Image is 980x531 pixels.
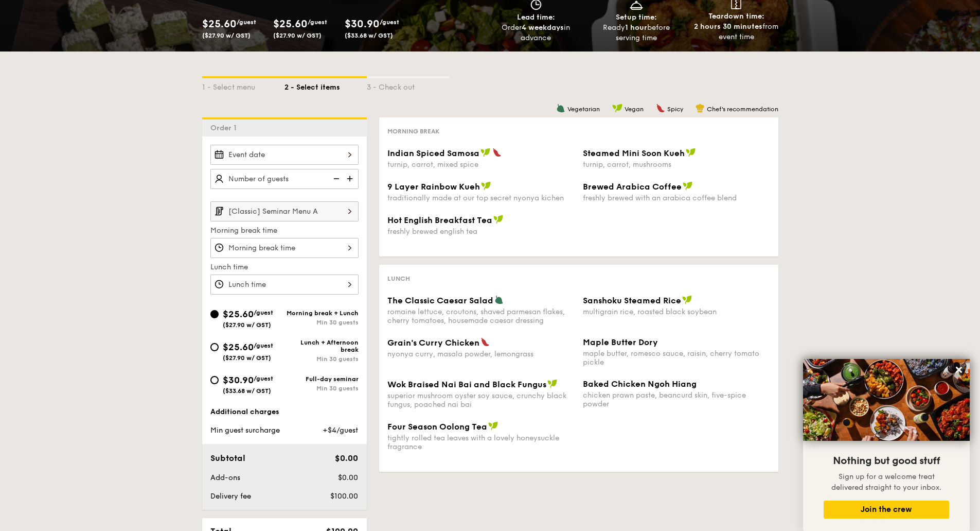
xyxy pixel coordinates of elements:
[522,23,564,32] strong: 4 weekdays
[583,194,770,202] div: freshly brewed with an arabica coffee blend
[480,337,490,347] img: icon-spicy.37a8142b.svg
[210,310,219,318] input: $25.60/guest($27.90 w/ GST)Morning break + LunchMin 30 guests
[210,376,219,384] input: $30.90/guest($33.68 w/ GST)Full-day seminarMin 30 guests
[517,13,555,22] span: Lead time:
[583,307,770,316] div: multigrain rice, roasted black soybean
[387,160,575,169] div: turnip, carrot, mixed spice
[284,78,367,93] div: 2 - Select items
[210,407,359,417] div: Additional charges
[583,148,685,158] span: Steamed Mini Soon Kueh
[492,148,502,157] img: icon-spicy.37a8142b.svg
[273,18,308,30] span: $25.60
[696,104,705,113] img: icon-chef-hat.a58ddaea.svg
[682,295,692,304] img: icon-vegan.f8ff3823.svg
[335,453,358,463] span: $0.00
[210,275,359,295] input: Lunch time
[343,169,359,189] img: icon-add.58712e84.svg
[210,124,241,132] span: Order 1
[223,374,254,386] span: $30.90
[345,32,393,39] span: ($33.68 w/ GST)
[210,169,359,189] input: Number of guests
[202,18,237,30] span: $25.60
[284,310,359,317] div: Morning break + Lunch
[210,453,245,463] span: Subtotal
[210,226,359,236] label: Morning break time
[583,391,770,408] div: chicken prawn paste, beancurd skin, five-spice powder
[254,342,273,349] span: /guest
[387,194,575,202] div: traditionally made at our top secret nyonya kichen
[833,455,940,467] span: Nothing but good stuff
[210,473,240,482] span: Add-ons
[481,181,491,191] img: icon-vegan.f8ff3823.svg
[387,422,487,432] span: Four Season Oolong Tea
[556,104,565,113] img: icon-vegetarian.fe4039eb.svg
[547,379,558,388] img: icon-vegan.f8ff3823.svg
[387,307,575,325] div: romaine lettuce, croutons, shaved parmesan flakes, cherry tomatoes, housemade caesar dressing
[387,338,479,348] span: Grain's Curry Chicken
[284,375,359,383] div: Full-day seminar
[210,343,219,351] input: $25.60/guest($27.90 w/ GST)Lunch + Afternoon breakMin 30 guests
[308,19,327,26] span: /guest
[612,104,622,113] img: icon-vegan.f8ff3823.svg
[323,426,358,435] span: +$4/guest
[951,362,967,378] button: Close
[387,227,575,236] div: freshly brewed english tea
[690,22,782,42] div: from event time
[210,492,251,501] span: Delivery fee
[831,472,941,492] span: Sign up for a welcome treat delivered straight to your inbox.
[338,473,358,482] span: $0.00
[284,339,359,353] div: Lunch + Afternoon break
[656,104,665,113] img: icon-spicy.37a8142b.svg
[824,501,949,519] button: Join the crew
[387,128,439,135] span: Morning break
[583,182,682,192] span: Brewed Arabica Coffee
[567,106,600,113] span: Vegetarian
[254,375,273,382] span: /guest
[202,32,251,39] span: ($27.90 w/ GST)
[210,238,359,258] input: Morning break time
[490,23,582,43] div: Order in advance
[488,421,498,431] img: icon-vegan.f8ff3823.svg
[480,148,491,157] img: icon-vegan.f8ff3823.svg
[223,309,254,320] span: $25.60
[708,12,764,21] span: Teardown time:
[210,262,359,272] label: Lunch time
[387,182,480,192] span: 9 Layer Rainbow Kueh
[387,380,546,389] span: Wok Braised Nai Bai and Black Fungus
[328,169,343,189] img: icon-reduce.1d2dbef1.svg
[667,106,683,113] span: Spicy
[707,106,778,113] span: Chef's recommendation
[387,296,493,305] span: The Classic Caesar Salad
[583,379,697,389] span: Baked Chicken Ngoh Hiang
[694,22,762,31] strong: 2 hours 30 minutes
[493,215,504,224] img: icon-vegan.f8ff3823.svg
[387,434,575,451] div: tightly rolled tea leaves with a lovely honeysuckle fragrance
[583,349,770,367] div: maple butter, romesco sauce, raisin, cherry tomato pickle
[237,19,256,26] span: /guest
[202,78,284,93] div: 1 - Select menu
[254,309,273,316] span: /guest
[345,18,380,30] span: $30.90
[210,426,280,435] span: Min guest surcharge
[284,385,359,392] div: Min 30 guests
[367,78,449,93] div: 3 - Check out
[223,387,271,395] span: ($33.68 w/ GST)
[625,106,644,113] span: Vegan
[683,181,693,191] img: icon-vegan.f8ff3823.svg
[387,350,575,358] div: nyonya curry, masala powder, lemongrass
[223,321,271,329] span: ($27.90 w/ GST)
[583,296,681,305] span: Sanshoku Steamed Rice
[380,19,399,26] span: /guest
[686,148,696,157] img: icon-vegan.f8ff3823.svg
[387,275,410,282] span: Lunch
[387,148,479,158] span: Indian Spiced Samosa
[583,160,770,169] div: turnip, carrot, mushrooms
[387,391,575,409] div: superior mushroom oyster soy sauce, crunchy black fungus, poached nai bai
[273,32,322,39] span: ($27.90 w/ GST)
[494,295,504,304] img: icon-vegetarian.fe4039eb.svg
[341,201,359,221] img: icon-chevron-right.3c0dfbd6.svg
[284,355,359,363] div: Min 30 guests
[590,23,682,43] div: Ready before serving time
[616,13,657,22] span: Setup time:
[387,215,492,225] span: Hot English Breakfast Tea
